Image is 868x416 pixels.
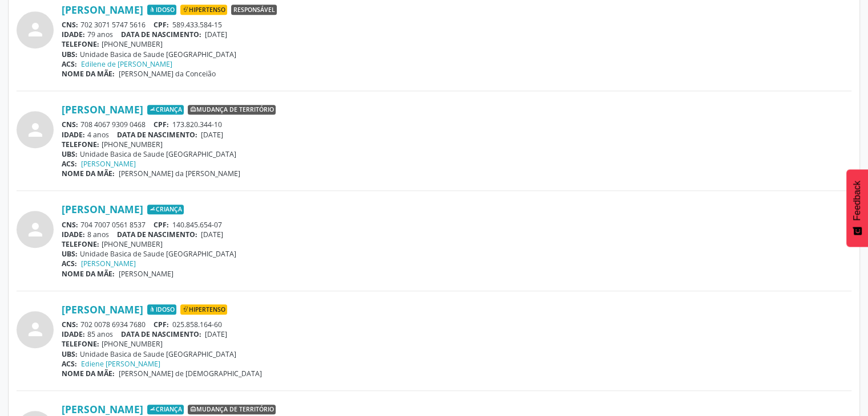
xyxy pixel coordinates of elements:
[62,339,99,349] span: TELEFONE:
[172,220,222,230] span: 140.845.654-07
[147,405,184,415] span: Criança
[231,5,277,15] span: Responsável
[205,30,227,39] span: [DATE]
[62,149,78,159] span: UBS:
[62,339,851,349] div: [PHONE_NUMBER]
[62,30,851,39] div: 79 anos
[121,30,201,39] span: DATA DE NASCIMENTO:
[62,69,115,79] span: NOME DA MÃE:
[180,304,227,315] span: Hipertenso
[62,269,115,279] span: NOME DA MÃE:
[62,349,78,359] span: UBS:
[201,130,223,140] span: [DATE]
[25,19,46,40] i: person
[62,329,85,339] span: IDADE:
[119,169,240,178] span: [PERSON_NAME] da [PERSON_NAME]
[62,220,851,230] div: 704 7007 0561 8537
[154,20,169,30] span: CPF:
[62,20,851,30] div: 702 3071 5747 5616
[188,405,276,415] span: Mudança de território
[62,30,85,39] span: IDADE:
[25,120,46,140] i: person
[62,369,115,378] span: NOME DA MÃE:
[154,320,169,329] span: CPF:
[62,140,99,149] span: TELEFONE:
[25,319,46,340] i: person
[201,230,223,239] span: [DATE]
[121,329,201,339] span: DATA DE NASCIMENTO:
[81,159,136,169] a: [PERSON_NAME]
[62,39,851,49] div: [PHONE_NUMBER]
[119,269,173,279] span: [PERSON_NAME]
[62,303,143,316] a: [PERSON_NAME]
[147,304,176,315] span: Idoso
[62,140,851,149] div: [PHONE_NUMBER]
[147,5,176,15] span: Idoso
[62,50,851,59] div: Unidade Basica de Saude [GEOGRAPHIC_DATA]
[180,5,227,15] span: Hipertenso
[62,320,851,329] div: 702 0078 6934 7680
[172,20,222,30] span: 589.433.584-15
[62,220,78,230] span: CNS:
[25,219,46,240] i: person
[62,130,851,140] div: 4 anos
[62,403,143,415] a: [PERSON_NAME]
[62,120,78,129] span: CNS:
[62,39,99,49] span: TELEFONE:
[81,359,160,369] a: Ediene [PERSON_NAME]
[62,259,77,268] span: ACS:
[188,105,276,115] span: Mudança de território
[62,329,851,339] div: 85 anos
[117,130,197,140] span: DATA DE NASCIMENTO:
[62,249,851,259] div: Unidade Basica de Saude [GEOGRAPHIC_DATA]
[62,20,78,30] span: CNS:
[172,320,222,329] span: 025.858.164-60
[62,120,851,129] div: 708 4067 9309 0468
[62,249,78,259] span: UBS:
[119,369,262,378] span: [PERSON_NAME] de [DEMOGRAPHIC_DATA]
[81,259,136,268] a: [PERSON_NAME]
[62,203,143,215] a: [PERSON_NAME]
[62,230,85,239] span: IDADE:
[62,239,851,249] div: [PHONE_NUMBER]
[62,149,851,159] div: Unidade Basica de Saude [GEOGRAPHIC_DATA]
[62,3,143,16] a: [PERSON_NAME]
[846,169,868,247] button: Feedback - Mostrar pesquisa
[62,50,78,59] span: UBS:
[62,349,851,359] div: Unidade Basica de Saude [GEOGRAPHIC_DATA]
[62,130,85,140] span: IDADE:
[147,205,184,215] span: Criança
[81,59,172,69] a: Edilene de [PERSON_NAME]
[62,320,78,329] span: CNS:
[62,59,77,69] span: ACS:
[154,120,169,129] span: CPF:
[62,159,77,169] span: ACS:
[119,69,216,79] span: [PERSON_NAME] da Conceião
[154,220,169,230] span: CPF:
[62,103,143,116] a: [PERSON_NAME]
[117,230,197,239] span: DATA DE NASCIMENTO:
[852,181,862,221] span: Feedback
[62,359,77,369] span: ACS:
[62,230,851,239] div: 8 anos
[62,239,99,249] span: TELEFONE:
[205,329,227,339] span: [DATE]
[62,169,115,178] span: NOME DA MÃE:
[172,120,222,129] span: 173.820.344-10
[147,105,184,115] span: Criança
